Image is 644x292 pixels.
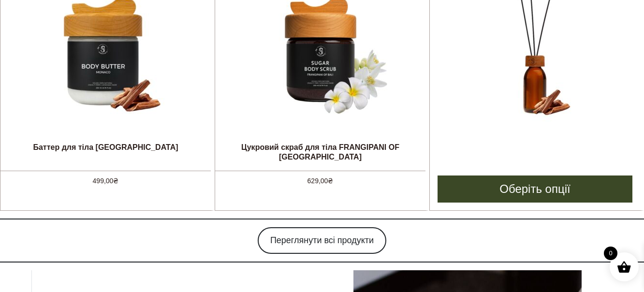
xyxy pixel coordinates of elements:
a: Переглянути всі продукти [258,227,386,254]
span: 499,00 [93,177,119,185]
div: Цукровий скраб для тіла FRANGIPANI OF [GEOGRAPHIC_DATA] [215,143,425,162]
span: 629,00 [307,177,334,185]
a: Виберіть опції для " Аромадифузор MONACO [ром, дерево, мускус, амаретто]" [438,175,632,203]
span: ₴ [328,177,333,185]
span: ₴ [113,177,118,185]
div: Баттер для тіла [GEOGRAPHIC_DATA] [33,143,178,162]
span: 0 [604,247,617,260]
